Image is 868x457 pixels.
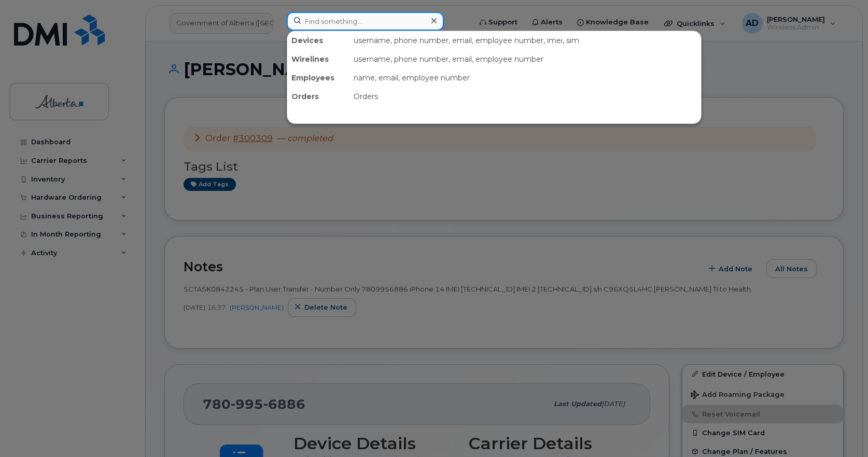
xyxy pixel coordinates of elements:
[349,87,701,106] div: Orders
[349,50,701,68] div: username, phone number, email, employee number
[287,50,349,68] div: Wirelines
[287,87,349,106] div: Orders
[287,31,349,50] div: Devices
[349,68,701,87] div: name, email, employee number
[287,68,349,87] div: Employees
[349,31,701,50] div: username, phone number, email, employee number, imei, sim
